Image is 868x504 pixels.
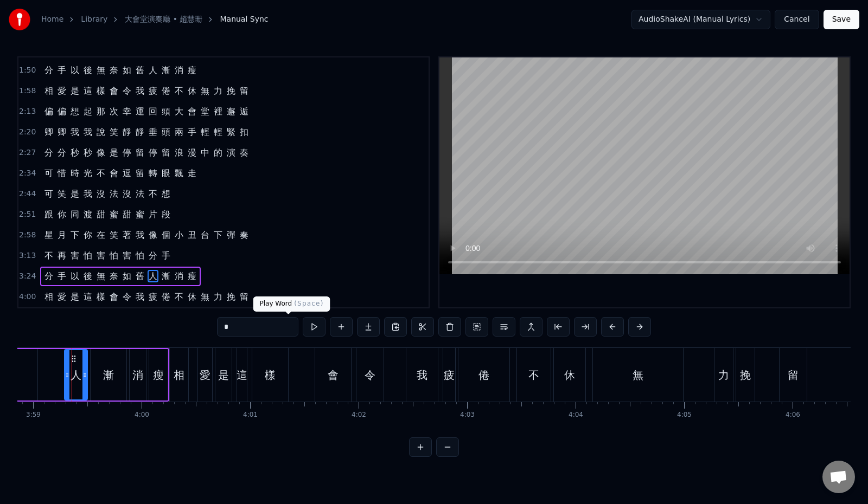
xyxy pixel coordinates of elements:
[95,188,106,200] span: 沒
[213,105,224,118] span: 裡
[122,146,132,159] span: 停
[82,249,93,262] span: 怕
[328,367,339,383] div: 會
[69,64,80,76] span: 以
[135,126,145,138] span: 靜
[122,208,132,221] span: 甜
[82,146,93,159] span: 秒
[161,249,171,262] span: 手
[213,85,224,97] span: 力
[239,85,250,97] span: 留
[122,249,132,262] span: 害
[69,249,80,262] span: 害
[43,188,54,200] span: 可
[174,85,184,97] span: 不
[161,105,171,118] span: 頭
[122,188,132,200] span: 沒
[200,105,210,118] span: 堂
[135,85,145,97] span: 我
[161,126,171,138] span: 頭
[740,367,751,383] div: 挽
[135,64,145,76] span: 舊
[253,296,330,312] div: Play Word
[103,367,114,383] div: 漸
[822,461,855,493] div: Open chat
[187,270,197,282] span: 瘦
[95,270,106,282] span: 無
[19,230,36,241] span: 2:58
[174,367,184,383] div: 相
[213,290,224,303] span: 力
[200,367,210,383] div: 愛
[187,85,197,97] span: 休
[148,290,158,303] span: 疲
[213,146,224,159] span: 的
[122,270,132,282] span: 如
[82,229,93,241] span: 你
[43,64,54,76] span: 分
[56,64,67,76] span: 手
[148,249,158,262] span: 分
[19,147,36,158] span: 2:27
[122,290,132,303] span: 令
[460,411,475,419] div: 4:03
[243,411,258,419] div: 4:01
[56,167,67,179] span: 惜
[718,367,729,383] div: 力
[135,146,145,159] span: 留
[41,14,269,25] nav: breadcrumb
[148,229,158,241] span: 像
[148,85,158,97] span: 疲
[43,105,54,118] span: 偏
[56,105,67,118] span: 偏
[82,188,93,200] span: 我
[41,14,63,25] a: Home
[43,229,54,241] span: 星
[19,65,36,76] span: 1:50
[122,64,132,76] span: 如
[122,85,132,97] span: 令
[174,290,184,303] span: 不
[82,85,93,97] span: 這
[200,290,210,303] span: 無
[135,411,149,419] div: 4:00
[148,270,158,282] span: 人
[187,64,197,76] span: 瘦
[200,85,210,97] span: 無
[226,105,237,118] span: 邂
[69,126,80,138] span: 我
[108,229,119,241] span: 笑
[56,188,67,200] span: 笑
[95,229,106,241] span: 在
[226,126,237,138] span: 緊
[174,167,184,179] span: 飄
[161,64,171,76] span: 漸
[226,85,237,97] span: 挽
[19,86,36,96] span: 1:58
[174,126,184,138] span: 兩
[174,146,184,159] span: 浪
[122,126,132,138] span: 靜
[569,411,583,419] div: 4:04
[56,229,67,241] span: 月
[56,208,67,221] span: 你
[56,85,67,97] span: 愛
[69,290,80,303] span: 是
[187,290,197,303] span: 休
[56,270,67,282] span: 手
[187,229,197,241] span: 丑
[19,209,36,220] span: 2:51
[81,14,107,25] a: Library
[135,105,145,118] span: 運
[200,126,210,138] span: 輕
[69,85,80,97] span: 是
[108,270,119,282] span: 奈
[108,105,119,118] span: 次
[69,167,80,179] span: 時
[69,146,80,159] span: 秒
[365,367,375,383] div: 令
[226,290,237,303] span: 挽
[200,229,210,241] span: 台
[43,146,54,159] span: 分
[148,146,158,159] span: 停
